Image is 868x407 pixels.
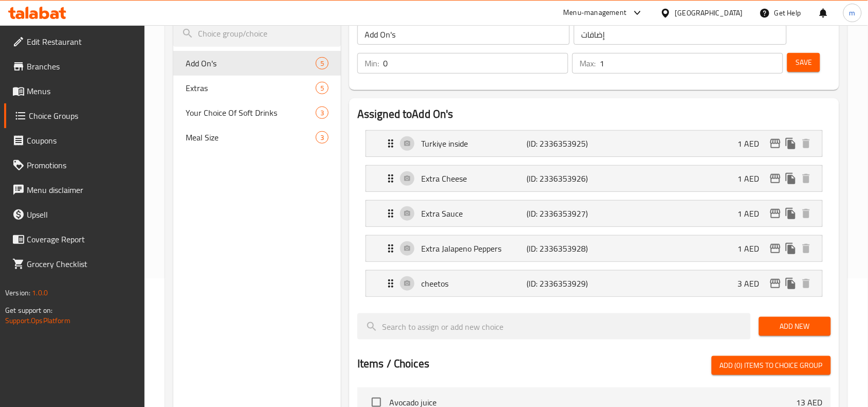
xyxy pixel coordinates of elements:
[186,57,316,69] span: Add On's
[27,134,137,147] span: Coupons
[527,242,597,255] p: (ID: 2336353928)
[4,153,145,178] a: Promotions
[768,276,783,291] button: edit
[316,108,328,118] span: 3
[27,258,137,270] span: Grocery Checklist
[27,60,137,73] span: Branches
[316,82,329,94] div: Choices
[564,7,627,19] div: Menu-management
[527,277,597,290] p: (ID: 2336353929)
[357,107,831,122] h2: Assigned to Add On's
[4,103,145,128] a: Choice Groups
[173,125,341,150] div: Meal Size3
[316,59,328,68] span: 5
[366,166,822,191] div: Expand
[675,7,743,19] div: [GEOGRAPHIC_DATA]
[357,266,831,301] li: Expand
[421,277,527,290] p: cheetos
[768,171,783,186] button: edit
[173,76,341,100] div: Extras5
[27,184,137,196] span: Menu disclaimer
[316,83,328,93] span: 5
[357,356,429,371] h2: Items / Choices
[4,29,145,54] a: Edit Restaurant
[768,136,783,151] button: edit
[738,137,768,150] p: 1 AED
[795,56,812,69] span: Save
[759,317,831,336] button: Add New
[849,7,856,19] span: m
[4,202,145,227] a: Upsell
[527,207,597,220] p: (ID: 2336353927)
[366,271,822,296] div: Expand
[768,241,783,256] button: edit
[173,21,341,47] input: search
[4,178,145,202] a: Menu disclaimer
[173,100,341,125] div: Your Choice Of Soft Drinks3
[316,133,328,143] span: 3
[5,304,52,317] span: Get support on:
[186,107,316,119] span: Your Choice Of Soft Drinks
[27,85,137,97] span: Menus
[27,159,137,171] span: Promotions
[799,136,814,151] button: delete
[29,110,137,122] span: Choice Groups
[738,172,768,185] p: 1 AED
[357,313,751,340] input: search
[316,107,329,119] div: Choices
[738,242,768,255] p: 1 AED
[5,314,70,327] a: Support.OpsPlatform
[799,171,814,186] button: delete
[4,54,145,79] a: Branches
[783,206,799,221] button: duplicate
[357,196,831,231] li: Expand
[767,320,823,333] span: Add New
[27,36,137,48] span: Edit Restaurant
[421,137,527,150] p: Turkiye inside
[580,57,595,69] p: Max:
[799,241,814,256] button: delete
[783,276,799,291] button: duplicate
[316,57,329,69] div: Choices
[27,208,137,221] span: Upsell
[366,131,822,156] div: Expand
[27,233,137,245] span: Coverage Report
[738,277,768,290] p: 3 AED
[527,172,597,185] p: (ID: 2336353926)
[783,171,799,186] button: duplicate
[4,252,145,276] a: Grocery Checklist
[173,51,341,76] div: Add On's5
[738,207,768,220] p: 1 AED
[712,356,831,375] button: Add (0) items to choice group
[186,82,316,94] span: Extras
[4,79,145,103] a: Menus
[421,172,527,185] p: Extra Cheese
[799,276,814,291] button: delete
[365,57,379,69] p: Min:
[4,227,145,252] a: Coverage Report
[720,359,823,372] span: Add (0) items to choice group
[783,241,799,256] button: duplicate
[768,206,783,221] button: edit
[366,201,822,226] div: Expand
[5,286,30,299] span: Version:
[186,131,316,144] span: Meal Size
[357,231,831,266] li: Expand
[357,126,831,161] li: Expand
[316,131,329,144] div: Choices
[4,128,145,153] a: Coupons
[32,286,48,299] span: 1.0.0
[357,161,831,196] li: Expand
[421,207,527,220] p: Extra Sauce
[421,242,527,255] p: Extra Jalapeno Peppers
[366,236,822,261] div: Expand
[787,53,820,72] button: Save
[527,137,597,150] p: (ID: 2336353925)
[783,136,799,151] button: duplicate
[799,206,814,221] button: delete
